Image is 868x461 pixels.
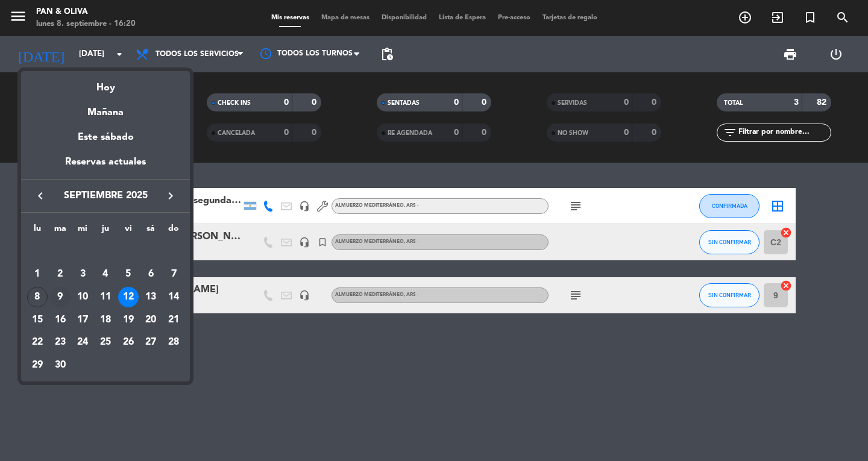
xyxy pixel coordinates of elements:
[50,333,71,353] div: 23
[71,222,94,240] th: miércoles
[21,154,190,179] div: Reservas actuales
[50,264,71,284] div: 2
[26,309,49,331] td: 15 de septiembre de 2025
[95,264,116,284] div: 4
[163,310,184,330] div: 21
[72,333,93,353] div: 24
[49,222,72,240] th: martes
[49,309,72,331] td: 16 de septiembre de 2025
[26,222,49,240] th: lunes
[140,310,161,330] div: 20
[94,309,117,331] td: 18 de septiembre de 2025
[140,263,163,286] td: 6 de septiembre de 2025
[95,287,116,307] div: 11
[49,354,72,377] td: 30 de septiembre de 2025
[50,310,71,330] div: 16
[162,309,185,331] td: 21 de septiembre de 2025
[72,287,93,307] div: 10
[26,354,49,377] td: 29 de septiembre de 2025
[50,355,71,375] div: 30
[26,240,185,263] td: SEP.
[27,355,48,375] div: 29
[117,263,140,286] td: 5 de septiembre de 2025
[21,121,190,154] div: Este sábado
[117,331,140,354] td: 26 de septiembre de 2025
[71,309,94,331] td: 17 de septiembre de 2025
[140,309,163,331] td: 20 de septiembre de 2025
[49,263,72,286] td: 2 de septiembre de 2025
[26,286,49,309] td: 8 de septiembre de 2025
[140,222,163,240] th: sábado
[95,310,116,330] div: 18
[72,310,93,330] div: 17
[94,222,117,240] th: jueves
[140,331,163,354] td: 27 de septiembre de 2025
[27,310,48,330] div: 15
[162,222,185,240] th: domingo
[162,263,185,286] td: 7 de septiembre de 2025
[50,287,71,307] div: 9
[163,333,184,353] div: 28
[27,333,48,353] div: 22
[118,264,139,284] div: 5
[117,309,140,331] td: 19 de septiembre de 2025
[49,286,72,309] td: 9 de septiembre de 2025
[71,331,94,354] td: 24 de septiembre de 2025
[26,331,49,354] td: 22 de septiembre de 2025
[26,263,49,286] td: 1 de septiembre de 2025
[160,188,181,204] button: keyboard_arrow_right
[118,310,139,330] div: 19
[95,333,116,353] div: 25
[21,71,190,96] div: Hoy
[162,286,185,309] td: 14 de septiembre de 2025
[33,189,48,203] i: keyboard_arrow_left
[140,287,161,307] div: 13
[27,287,48,307] div: 8
[118,333,139,353] div: 26
[94,331,117,354] td: 25 de septiembre de 2025
[140,264,161,284] div: 6
[21,96,190,121] div: Mañana
[71,263,94,286] td: 3 de septiembre de 2025
[117,286,140,309] td: 12 de septiembre de 2025
[49,331,72,354] td: 23 de septiembre de 2025
[118,287,139,307] div: 12
[162,331,185,354] td: 28 de septiembre de 2025
[140,333,161,353] div: 27
[140,286,163,309] td: 13 de septiembre de 2025
[163,287,184,307] div: 14
[117,222,140,240] th: viernes
[163,189,178,203] i: keyboard_arrow_right
[51,188,160,204] span: septiembre 2025
[94,263,117,286] td: 4 de septiembre de 2025
[163,264,184,284] div: 7
[30,188,51,204] button: keyboard_arrow_left
[27,264,48,284] div: 1
[72,264,93,284] div: 3
[71,286,94,309] td: 10 de septiembre de 2025
[94,286,117,309] td: 11 de septiembre de 2025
